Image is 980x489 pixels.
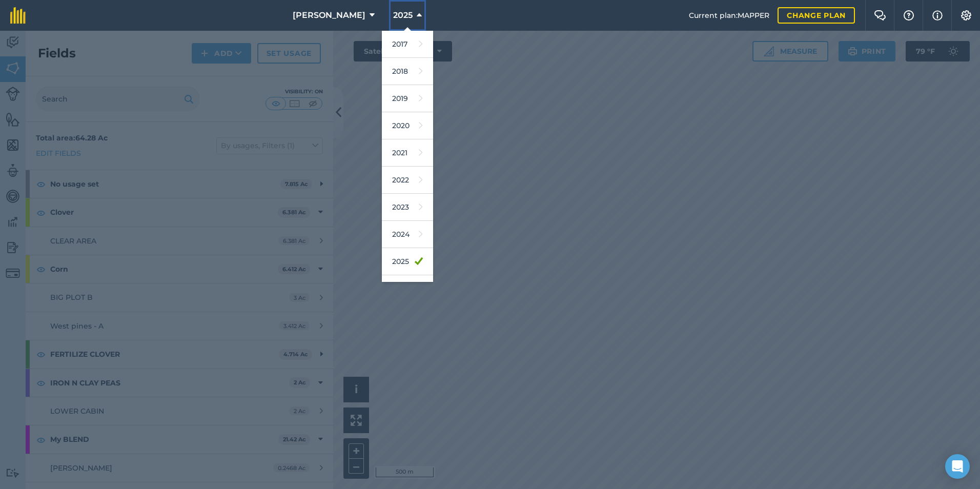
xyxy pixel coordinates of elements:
img: Two speech bubbles overlapping with the left bubble in the forefront [874,10,886,21]
span: Current plan : MAPPER [689,10,769,21]
a: 2019 [382,85,433,112]
a: 2022 [382,167,433,194]
a: 2018 [382,58,433,85]
a: 2021 [382,139,433,167]
a: 2020 [382,112,433,139]
a: 2017 [382,31,433,58]
span: [PERSON_NAME] [293,9,365,22]
a: Change plan [778,7,855,24]
a: 2023 [382,194,433,221]
img: fieldmargin Logo [10,7,26,24]
a: 2026 [382,275,433,302]
span: 2025 [393,9,413,22]
div: Open Intercom Messenger [945,454,970,479]
img: svg+xml;base64,PHN2ZyB4bWxucz0iaHR0cDovL3d3dy53My5vcmcvMjAwMC9zdmciIHdpZHRoPSIxNyIgaGVpZ2h0PSIxNy... [932,9,943,22]
img: A cog icon [960,10,972,21]
img: A question mark icon [903,10,915,21]
a: 2024 [382,221,433,248]
a: 2025 [382,248,433,275]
